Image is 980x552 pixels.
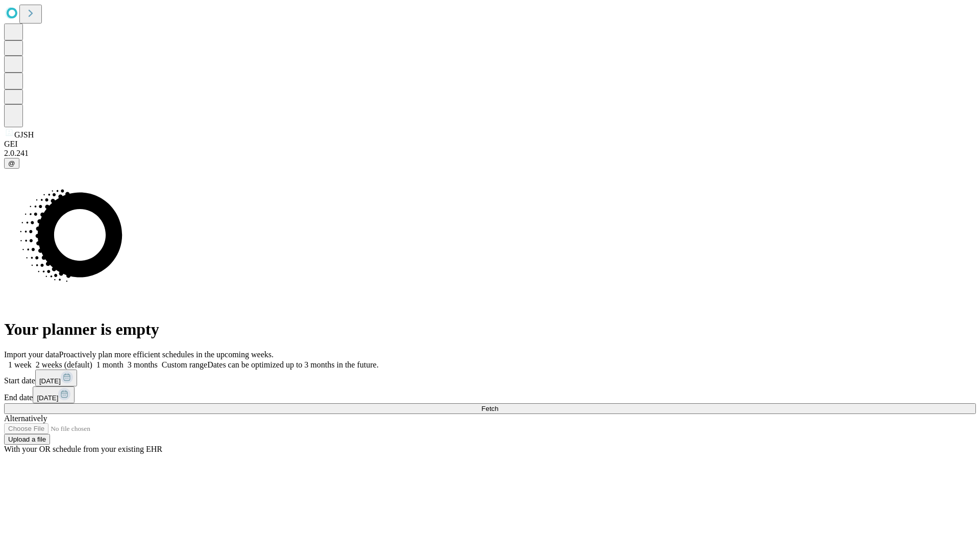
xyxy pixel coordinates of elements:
button: Fetch [4,403,976,414]
span: [DATE] [39,377,61,385]
span: Import your data [4,350,59,359]
span: Alternatively [4,414,47,423]
div: End date [4,386,976,403]
span: 3 months [128,360,158,369]
span: Fetch [481,405,498,412]
span: Proactively plan more efficient schedules in the upcoming weeks. [59,350,274,359]
div: GEI [4,140,976,149]
span: 1 week [8,360,32,369]
div: 2.0.241 [4,149,976,158]
button: @ [4,158,19,169]
span: Dates can be optimized up to 3 months in the future. [207,360,378,369]
span: With your OR schedule from your existing EHR [4,445,162,453]
button: [DATE] [35,370,77,386]
span: GJSH [14,130,34,139]
span: @ [8,159,15,167]
h1: Your planner is empty [4,320,976,339]
span: 1 month [96,360,124,369]
button: Upload a file [4,434,50,445]
button: [DATE] [33,386,75,403]
span: Custom range [162,360,207,369]
span: 2 weeks (default) [36,360,92,369]
div: Start date [4,370,976,386]
span: [DATE] [37,394,58,402]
